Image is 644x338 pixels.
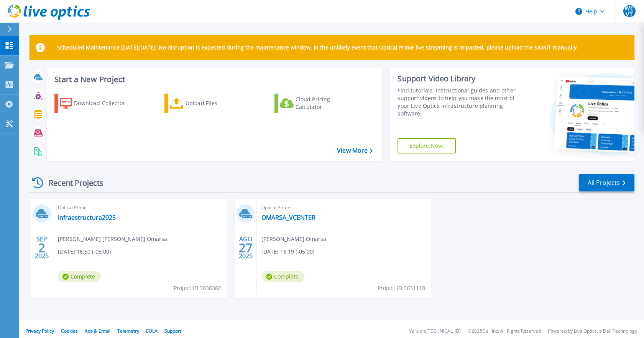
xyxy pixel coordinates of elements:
[54,94,140,113] a: Download Collector
[548,329,637,334] li: Powered by Live Optics, a Dell Technology
[85,328,110,334] a: Ads & Email
[239,244,253,251] span: 27
[57,45,578,51] p: Scheduled Maintenance [DATE][DATE]: No disruption is expected during the maintenance window. In t...
[238,234,253,262] div: AGO 2025
[117,328,139,334] a: Telemetry
[164,94,250,113] a: Upload Files
[579,174,634,191] a: All Projects
[296,96,357,111] div: Cloud Pricing Calculator
[261,271,304,282] span: Complete
[274,94,360,113] a: Cloud Pricing Calculator
[261,247,314,256] span: [DATE] 16:19 (-05:00)
[58,247,111,256] span: [DATE] 16:50 (-05:00)
[398,87,521,117] div: Find tutorials, instructional guides and other support videos to help you make the most of your L...
[186,96,247,111] div: Upload Files
[54,75,373,84] h3: Start a New Project
[261,214,315,221] a: OMARSA_VCENTER
[164,328,181,334] a: Support
[398,74,521,84] div: Support Video Library
[58,214,116,221] a: Infraestructura2025
[58,271,101,282] span: Complete
[378,284,425,292] span: Project ID: 3031118
[58,203,222,212] span: Optical Prime
[174,284,221,292] span: Project ID: 3038382
[261,203,426,212] span: Optical Prime
[337,147,373,154] a: View More
[409,329,461,334] li: Version: [TECHNICAL_ID]
[398,138,456,153] a: Explore Now!
[146,328,158,334] a: EULA
[468,329,541,334] li: © 2025 Dell Inc. All Rights Reserved
[623,5,636,17] span: WEVT
[58,235,167,243] span: [PERSON_NAME] [PERSON_NAME] , Omarsa
[261,235,326,243] span: [PERSON_NAME] , Omarsa
[25,328,54,334] a: Privacy Policy
[34,234,49,262] div: SEP 2025
[30,173,114,192] div: Recent Projects
[61,328,78,334] a: Cookies
[74,96,135,111] div: Download Collector
[38,244,45,251] span: 2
